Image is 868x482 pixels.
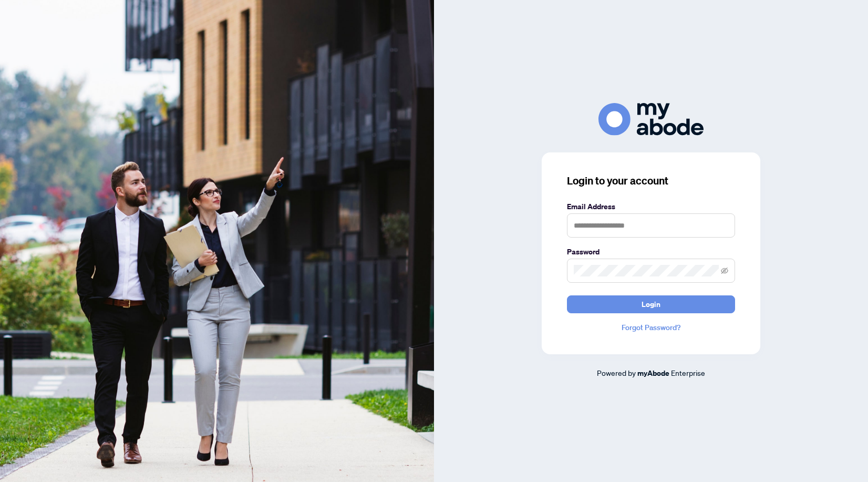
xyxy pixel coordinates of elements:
span: Powered by [597,368,636,377]
span: Enterprise [671,368,705,377]
img: ma-logo [598,103,704,135]
a: Forgot Password? [567,322,735,333]
label: Password [567,246,735,258]
span: Login [642,296,660,313]
button: Login [567,295,735,313]
h3: Login to your account [567,173,735,188]
label: Email Address [567,201,735,212]
span: eye-invisible [721,267,728,274]
a: myAbode [637,367,669,379]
